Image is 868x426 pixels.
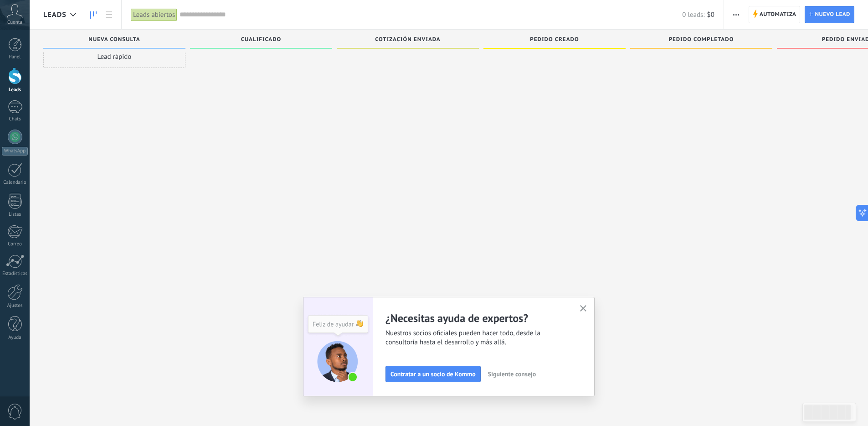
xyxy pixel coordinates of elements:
h2: ¿Necesitas ayuda de expertos? [385,311,569,325]
div: Ayuda [2,335,28,341]
button: Más [729,6,743,23]
div: Estadísticas [2,271,28,277]
span: Pedido creado [530,36,579,43]
span: Automatiza [760,6,796,23]
div: Cotización enviada [341,36,474,44]
div: Cualificado [195,36,328,44]
div: Lead rápido [43,45,185,68]
div: Correo [2,241,28,247]
button: Contratar a un socio de Kommo [385,366,481,382]
span: Pedido completado [669,36,734,43]
span: 0 leads: [682,10,704,19]
a: Nuevo lead [805,6,854,23]
span: Cuenta [7,20,22,26]
button: Siguiente consejo [484,367,540,381]
a: Lista [101,6,117,24]
span: Cualificado [241,36,282,43]
div: Panel [2,54,28,60]
div: Nueva consulta [48,36,181,44]
div: Calendario [2,180,28,186]
span: Nueva consulta [88,36,140,43]
span: Cotización enviada [375,36,441,43]
div: Ajustes [2,303,28,309]
span: $0 [707,10,714,19]
span: Nuevo lead [815,6,850,23]
span: Siguiente consejo [488,371,536,377]
div: Leads [2,87,28,93]
div: Listas [2,212,28,218]
span: Nuestros socios oficiales pueden hacer todo, desde la consultoría hasta el desarrollo y más allá. [385,329,569,347]
a: Automatiza [749,6,801,23]
a: Leads [86,6,101,24]
div: Chats [2,116,28,122]
div: Pedido completado [635,36,768,44]
span: Leads [43,10,67,19]
div: WhatsApp [2,147,28,156]
div: Leads abiertos [131,8,177,21]
div: Pedido creado [488,36,621,44]
span: Contratar a un socio de Kommo [390,371,476,377]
